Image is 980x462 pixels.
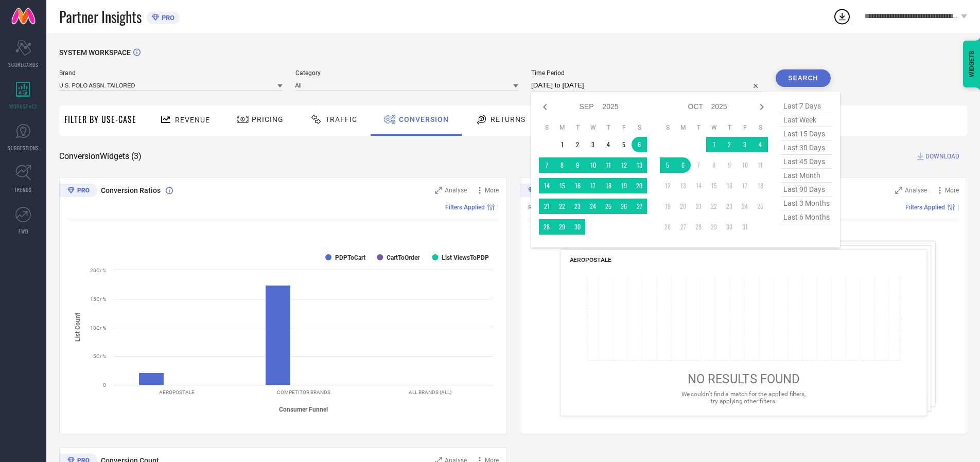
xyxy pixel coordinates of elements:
td: Tue Sep 16 2025 [570,178,585,193]
td: Fri Oct 10 2025 [737,157,752,173]
td: Sun Oct 12 2025 [660,178,675,193]
div: Premium [520,184,558,199]
text: List ViewsToPDP [442,254,489,261]
td: Fri Sep 19 2025 [616,178,632,193]
th: Saturday [752,123,768,132]
th: Friday [737,123,752,132]
span: | [497,204,499,211]
text: 0 [103,382,106,388]
th: Friday [616,123,632,132]
text: COMPETITOR BRANDS [277,389,330,395]
td: Sun Sep 21 2025 [539,199,554,214]
span: last week [781,113,832,127]
span: last 15 days [781,127,832,141]
td: Tue Sep 23 2025 [570,199,585,214]
span: Filter By Use-Case [64,113,136,126]
text: PDPToCart [335,254,365,261]
th: Saturday [632,123,647,132]
span: last 7 days [781,99,832,113]
td: Tue Oct 07 2025 [691,157,706,173]
text: 10Cr % [90,325,106,331]
td: Sat Sep 20 2025 [632,178,647,193]
text: 15Cr % [90,296,106,302]
td: Sun Sep 07 2025 [539,157,554,173]
span: Analyse [445,187,467,194]
td: Sun Oct 05 2025 [660,157,675,173]
div: Previous month [539,101,551,113]
td: Wed Sep 24 2025 [585,199,601,214]
svg: Zoom [435,187,442,194]
td: Mon Sep 08 2025 [554,157,570,173]
td: Sat Oct 04 2025 [752,137,768,152]
td: Thu Oct 09 2025 [722,157,737,173]
td: Wed Sep 10 2025 [585,157,601,173]
td: Sat Oct 11 2025 [752,157,768,173]
span: Conversion Widgets ( 3 ) [59,151,142,162]
td: Mon Sep 22 2025 [554,199,570,214]
span: Filters Applied [445,204,485,211]
button: Search [776,69,831,87]
text: CartToOrder [387,254,420,261]
td: Fri Oct 24 2025 [737,199,752,214]
span: last 30 days [781,141,832,155]
span: Returns [491,115,526,123]
td: Fri Oct 03 2025 [737,137,752,152]
span: SCORECARDS [8,61,39,68]
td: Tue Sep 30 2025 [570,219,585,235]
th: Wednesday [585,123,601,132]
th: Sunday [660,123,675,132]
span: Time Period [531,69,763,77]
td: Wed Oct 22 2025 [706,199,722,214]
span: Partner Insights [59,6,142,27]
span: More [945,187,959,194]
div: Premium [59,184,97,199]
th: Tuesday [691,123,706,132]
td: Wed Oct 15 2025 [706,178,722,193]
td: Fri Oct 17 2025 [737,178,752,193]
span: FWD [19,227,28,235]
td: Thu Oct 02 2025 [722,137,737,152]
span: last 90 days [781,183,832,197]
div: Open download list [833,7,851,26]
text: 5Cr % [93,353,106,359]
td: Fri Sep 26 2025 [616,199,632,214]
span: More [485,187,499,194]
span: Conversion Ratios [101,186,161,194]
tspan: List Count [74,313,81,342]
td: Sat Oct 18 2025 [752,178,768,193]
svg: Zoom [895,187,902,194]
td: Sat Sep 27 2025 [632,199,647,214]
td: Mon Oct 13 2025 [675,178,691,193]
td: Tue Oct 21 2025 [691,199,706,214]
td: Thu Oct 30 2025 [722,219,737,235]
td: Fri Oct 31 2025 [737,219,752,235]
td: Thu Oct 16 2025 [722,178,737,193]
span: Revenue [175,116,210,124]
td: Mon Sep 29 2025 [554,219,570,235]
span: DOWNLOAD [925,151,959,162]
td: Sat Sep 13 2025 [632,157,647,173]
td: Mon Oct 27 2025 [675,219,691,235]
td: Tue Oct 14 2025 [691,178,706,193]
td: Sun Oct 26 2025 [660,219,675,235]
td: Thu Sep 25 2025 [601,199,616,214]
span: TRENDS [14,186,32,193]
th: Monday [554,123,570,132]
span: WORKSPACE [9,102,38,110]
td: Sun Sep 14 2025 [539,178,554,193]
span: Pricing [252,115,284,123]
span: | [957,204,959,211]
td: Fri Sep 05 2025 [616,137,632,152]
td: Mon Sep 15 2025 [554,178,570,193]
span: SYSTEM WORKSPACE [59,48,131,57]
td: Thu Oct 23 2025 [722,199,737,214]
span: last month [781,169,832,183]
td: Sat Oct 25 2025 [752,199,768,214]
td: Wed Oct 08 2025 [706,157,722,173]
span: PRO [159,14,174,22]
td: Thu Sep 11 2025 [601,157,616,173]
td: Wed Sep 17 2025 [585,178,601,193]
th: Monday [675,123,691,132]
td: Tue Oct 28 2025 [691,219,706,235]
td: Thu Sep 18 2025 [601,178,616,193]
